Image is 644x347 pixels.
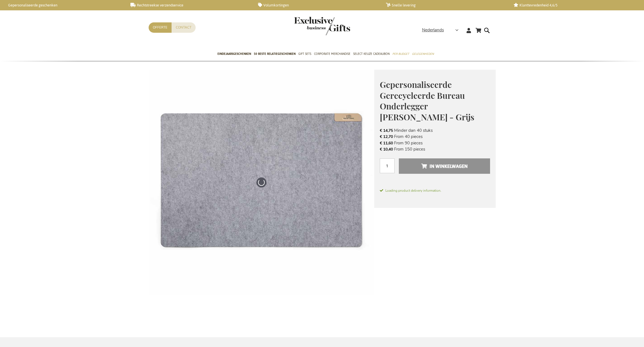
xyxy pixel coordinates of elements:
a: Rechtstreekse verzendservice [130,3,249,8]
a: Gepersonaliseerde geschenken [3,3,121,8]
li: From 90 pieces [380,140,490,146]
a: Contact [172,22,196,33]
li: Minder dan 40 stuks [380,127,490,133]
a: Personalised Recycled Felt Desk Pad - Grey [250,298,274,325]
span: € 14,75 [380,128,393,133]
span: € 11,60 [380,140,393,146]
li: From 150 pieces [380,146,490,152]
a: Personalised Recycled Felt Desk Pad - Grey [278,298,302,325]
a: Offerte [149,22,172,33]
span: Gelegenheden [412,51,434,57]
a: 50 beste relatiegeschenken [254,47,296,61]
a: Select Keuze Cadeaubon [353,47,390,61]
span: Gift Sets [298,51,311,57]
span: Nederlands [422,27,444,33]
span: Gepersonaliseerde Gerecycleerde Bureau Onderlegger [PERSON_NAME] - Grijs [380,79,474,123]
span: 50 beste relatiegeschenken [254,51,296,57]
a: Klanttevredenheid 4,6/5 [514,3,632,8]
span: Eindejaarsgeschenken [217,51,251,57]
span: Per Budget [392,51,409,57]
span: € 10,40 [380,147,393,152]
img: Personalised Recycled Felt Desk Pad - Grey [149,70,374,295]
a: Gelegenheden [412,47,434,61]
span: Corporate Merchandise [314,51,350,57]
a: Corporate Merchandise [314,47,350,61]
span: € 12,70 [380,134,393,139]
a: Gift Sets [298,47,311,61]
img: Exclusive Business gifts logo [294,17,350,35]
a: store logo [294,17,322,35]
span: Select Keuze Cadeaubon [353,51,390,57]
a: Per Budget [392,47,409,61]
a: Volumkortingen [258,3,377,8]
input: Aantal [380,158,395,173]
li: From 40 pieces [380,133,490,140]
a: Eindejaarsgeschenken [217,47,251,61]
span: Loading product delivery information. [380,188,490,193]
a: Snelle levering [386,3,505,8]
